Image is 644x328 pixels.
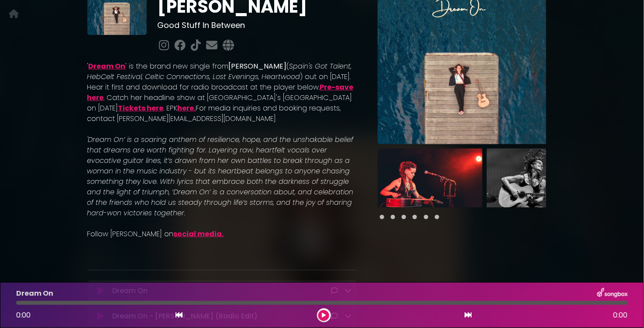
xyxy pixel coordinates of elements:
a: Pre-save here [87,82,354,103]
a: Tickets here [118,103,164,113]
p: Follow [PERSON_NAME] on [87,229,357,239]
p: Dream On [16,288,53,299]
strong: [PERSON_NAME] [229,61,287,71]
h3: Good Stuff In Between [157,21,357,30]
span: 0:00 [613,310,628,321]
img: E0Uc4UjGR0SeRjAxU77k [487,148,592,207]
a: social media. [174,229,224,239]
span: 0:00 [16,310,31,320]
p: ' ' is the brand new single from ( ) out on [DATE]. Hear it first and download for radio broadcas... [87,61,357,124]
img: 078ND394RYaCmygZEwln [378,148,482,207]
em: 'Dream On’ is a soaring anthem of resilience, hope, and the unshakable belief that dreams are wor... [87,135,354,218]
a: here. [178,103,196,113]
a: Dream On [89,61,126,71]
img: songbox-logo-white.png [597,288,628,299]
em: Spain's Got Talent, HebCelt Festival, Celtic Connections, Lost Evenings, Heartwood [87,61,352,82]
